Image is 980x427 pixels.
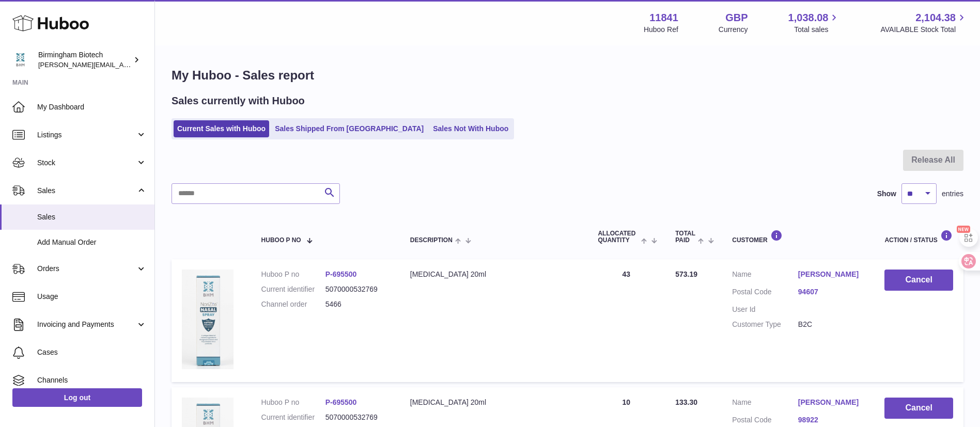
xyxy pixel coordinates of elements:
span: Channels [37,375,147,385]
dt: Name [732,398,798,410]
span: Orders [37,264,136,274]
span: Sales [37,212,147,222]
a: Sales Not With Huboo [429,120,512,137]
h1: My Huboo - Sales report [172,67,963,84]
div: Action / Status [884,230,953,244]
dd: 5466 [325,299,390,309]
span: 133.30 [675,398,697,406]
dt: Name [732,270,798,282]
span: Cases [37,347,147,357]
h2: Sales currently with Huboo [172,94,305,108]
a: 2,104.38 AVAILABLE Stock Total [880,11,968,35]
button: Cancel [884,398,953,419]
div: [MEDICAL_DATA] 20ml [410,270,578,279]
dt: Huboo P no [261,270,325,279]
img: 118411674289226.jpeg [182,270,234,369]
div: Huboo Ref [644,25,678,35]
img: m.hsu@birminghambiotech.co.uk [12,52,28,68]
span: 2,104.38 [915,11,956,25]
span: 573.19 [675,270,697,278]
span: Huboo P no [261,237,301,244]
span: AVAILABLE Stock Total [880,25,968,35]
a: [PERSON_NAME] [798,270,864,279]
span: Stock [37,158,136,168]
div: Customer [732,230,864,244]
span: Total sales [794,25,840,35]
span: My Dashboard [37,102,147,112]
a: 94607 [798,287,864,297]
span: 1,038.08 [788,11,829,25]
dt: Current identifier [261,284,325,294]
label: Show [877,189,896,199]
dt: Customer Type [732,320,798,329]
dd: B2C [798,320,864,329]
dt: Huboo P no [261,398,325,407]
div: Currency [719,25,748,35]
a: Sales Shipped From [GEOGRAPHIC_DATA] [271,120,427,137]
dd: 5070000532769 [325,284,390,294]
a: P-695500 [325,270,357,278]
div: Birmingham Biotech [38,50,131,70]
a: [PERSON_NAME] [798,398,864,407]
dt: User Id [732,305,798,314]
span: entries [942,189,963,199]
strong: 11841 [649,11,678,25]
span: Usage [37,292,147,302]
dt: Channel order [261,299,325,309]
a: 98922 [798,415,864,425]
a: Log out [12,388,142,407]
span: Sales [37,186,136,196]
span: Total paid [675,230,695,244]
span: [PERSON_NAME][EMAIL_ADDRESS][DOMAIN_NAME] [38,60,207,69]
span: Add Manual Order [37,238,147,247]
button: Cancel [884,270,953,291]
a: 1,038.08 Total sales [788,11,841,35]
a: Current Sales with Huboo [174,120,269,137]
span: Invoicing and Payments [37,320,136,329]
div: [MEDICAL_DATA] 20ml [410,398,578,407]
dd: 5070000532769 [325,413,390,422]
strong: GBP [725,11,748,25]
a: P-695500 [325,398,357,406]
span: ALLOCATED Quantity [598,230,638,244]
span: Listings [37,130,136,140]
td: 43 [587,259,665,382]
dt: Postal Code [732,287,798,299]
span: Description [410,237,453,244]
dt: Current identifier [261,413,325,422]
